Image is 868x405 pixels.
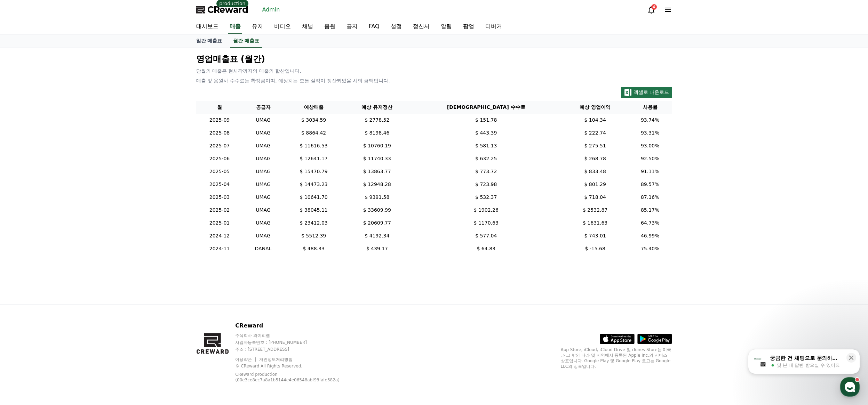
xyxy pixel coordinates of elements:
td: $ 12948.28 [344,178,410,191]
p: CReward [235,322,357,330]
p: © CReward All Rights Reserved. [235,363,357,369]
a: 대시보드 [191,19,224,34]
td: 92.50% [628,152,672,165]
td: 2025-01 [196,217,243,229]
td: $ 38045.11 [283,204,344,217]
p: 당월의 매출은 현시각까지의 매출의 합산입니다. [196,67,672,74]
td: 2025-05 [196,165,243,178]
td: $ 743.01 [562,229,628,242]
td: $ 773.72 [410,165,562,178]
p: App Store, iCloud, iCloud Drive 및 iTunes Store는 미국과 그 밖의 나라 및 지역에서 등록된 Apple Inc.의 서비스 상표입니다. Goo... [561,347,672,369]
td: $ 4192.34 [344,229,410,242]
p: 매출 및 음원사 수수료는 확정금이며, 예상치는 모든 실적이 정산되었을 시의 금액입니다. [196,77,672,84]
td: $ 104.34 [562,114,628,127]
td: 75.40% [628,242,672,255]
td: $ 443.39 [410,127,562,139]
td: 2025-08 [196,127,243,139]
td: UMAG [243,204,284,217]
td: UMAG [243,114,284,127]
td: 2024-11 [196,242,243,255]
a: 유저 [246,19,269,34]
a: CReward [196,4,248,15]
td: DANAL [243,242,284,255]
a: FAQ [363,19,385,34]
td: 85.17% [628,204,672,217]
td: $ 5512.39 [283,229,344,242]
th: 예상 유저정산 [344,101,410,114]
td: $ 3034.59 [283,114,344,127]
button: 엑셀로 다운로드 [621,87,672,98]
td: $ 14473.23 [283,178,344,191]
a: 설정 [385,19,407,34]
td: 2025-03 [196,191,243,204]
a: 개인정보처리방침 [259,357,293,362]
td: 2024-12 [196,229,243,242]
td: $ -15.68 [562,242,628,255]
a: 팝업 [457,19,480,34]
td: UMAG [243,127,284,139]
td: 2025-04 [196,178,243,191]
td: $ 488.33 [283,242,344,255]
td: UMAG [243,191,284,204]
a: 일간 매출표 [191,34,228,48]
p: 영업매출표 (월간) [196,54,672,65]
td: 93.74% [628,114,672,127]
td: 93.31% [628,127,672,139]
td: $ 581.13 [410,139,562,152]
td: $ 275.51 [562,139,628,152]
td: $ 268.78 [562,152,628,165]
a: 월간 매출표 [230,34,262,48]
td: 64.73% [628,217,672,229]
td: UMAG [243,178,284,191]
td: $ 1631.63 [562,217,628,229]
td: UMAG [243,152,284,165]
td: 93.00% [628,139,672,152]
th: 예상 영업이익 [562,101,628,114]
td: 46.99% [628,229,672,242]
td: $ 12641.17 [283,152,344,165]
p: 주식회사 와이피랩 [235,333,357,338]
span: CReward [207,4,248,15]
td: $ 8864.42 [283,127,344,139]
th: 월 [196,101,243,114]
th: [DEMOGRAPHIC_DATA] 수수료 [410,101,562,114]
td: $ 532.37 [410,191,562,204]
td: $ 439.17 [344,242,410,255]
td: $ 23412.03 [283,217,344,229]
a: 디버거 [480,19,508,34]
a: 음원 [319,19,341,34]
td: $ 15470.79 [283,165,344,178]
td: $ 723.98 [410,178,562,191]
td: $ 222.74 [562,127,628,139]
a: 이용약관 [235,357,257,362]
th: 공급자 [243,101,284,114]
p: 주소 : [STREET_ADDRESS] [235,347,357,352]
td: $ 9391.58 [344,191,410,204]
td: $ 33609.99 [344,204,410,217]
th: 예상매출 [283,101,344,114]
td: $ 1902.26 [410,204,562,217]
td: $ 151.78 [410,114,562,127]
td: $ 577.04 [410,229,562,242]
td: $ 2532.87 [562,204,628,217]
p: CReward production (00e3ce8ec7a8a1b5144e4e06548abf93fafe582a) [235,372,347,383]
td: 2025-02 [196,204,243,217]
a: 공지 [341,19,363,34]
a: 정산서 [407,19,435,34]
a: Admin [260,4,283,15]
td: UMAG [243,165,284,178]
td: 2025-07 [196,139,243,152]
td: $ 632.25 [410,152,562,165]
td: UMAG [243,229,284,242]
td: UMAG [243,217,284,229]
td: $ 8198.46 [344,127,410,139]
a: 알림 [435,19,457,34]
td: $ 13863.77 [344,165,410,178]
td: $ 833.48 [562,165,628,178]
td: 2025-09 [196,114,243,127]
td: $ 801.29 [562,178,628,191]
td: $ 11740.33 [344,152,410,165]
td: $ 64.83 [410,242,562,255]
td: 89.57% [628,178,672,191]
td: $ 718.04 [562,191,628,204]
